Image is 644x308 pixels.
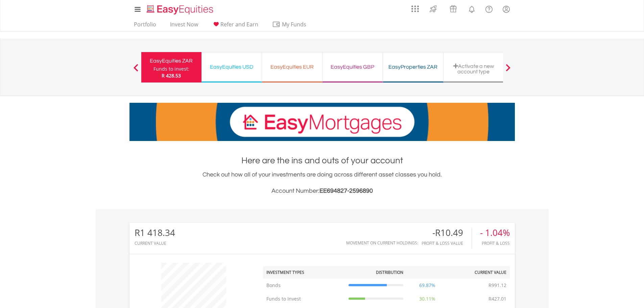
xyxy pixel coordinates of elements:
[11,11,16,16] img: logo_orange.svg
[129,155,515,167] h1: Here are the ins and outs of your account
[131,21,159,31] a: Portfolio
[220,21,258,28] span: Refer and Earn
[428,3,439,14] img: thrive-v2.svg
[20,39,25,45] img: tab_domain_overview_orange.svg
[448,3,459,14] img: vouchers-v2.svg
[266,62,318,72] div: EasyEquities EUR
[162,72,181,79] span: R 428.53
[485,292,510,306] td: R427.01
[27,40,61,44] div: Domain Overview
[167,21,201,31] a: Invest Now
[153,66,189,72] div: Funds to invest:
[463,2,480,15] a: Notifications
[411,5,419,13] img: grid-menu-icon.svg
[376,269,403,275] div: Distribution
[129,186,515,196] h3: Account Number:
[129,170,515,196] div: Check out how all of your investments are doing across different asset classes you hold.
[272,20,316,29] span: My Funds
[206,62,258,72] div: EasyEquities USD
[407,292,448,306] td: 30.11%
[144,2,216,15] a: Home page
[480,241,510,245] div: Profit & Loss
[263,266,345,279] th: Investment Types
[76,40,112,44] div: Keywords by Traffic
[263,279,345,292] td: Bonds
[407,279,448,292] td: 69.87%
[135,228,175,238] div: R1 418.34
[68,39,74,45] img: tab_keywords_by_traffic_grey.svg
[145,4,216,15] img: EasyEquities_Logo.png
[145,56,197,66] div: EasyEquities ZAR
[19,11,33,16] div: v 4.0.25
[422,241,472,245] div: Profit & Loss Value
[443,2,463,14] a: Vouchers
[135,241,175,245] div: CURRENT VALUE
[327,62,379,72] div: EasyEquities GBP
[346,241,418,245] div: Movement on Current Holdings:
[422,228,472,238] div: -R10.49
[263,292,345,306] td: Funds to Invest
[209,21,261,31] a: Refer and Earn
[18,18,74,23] div: Domain: [DOMAIN_NAME]
[11,18,16,23] img: website_grey.svg
[485,279,510,292] td: R991.12
[498,2,515,17] a: My Profile
[407,2,423,13] a: AppsGrid
[319,188,373,194] span: EE694827-2596890
[129,103,515,141] img: EasyMortage Promotion Banner
[448,63,500,74] div: Activate a new account type
[387,62,439,72] div: EasyProperties ZAR
[448,266,510,279] th: Current Value
[480,2,498,15] a: FAQ's and Support
[480,228,510,238] div: - 1.04%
